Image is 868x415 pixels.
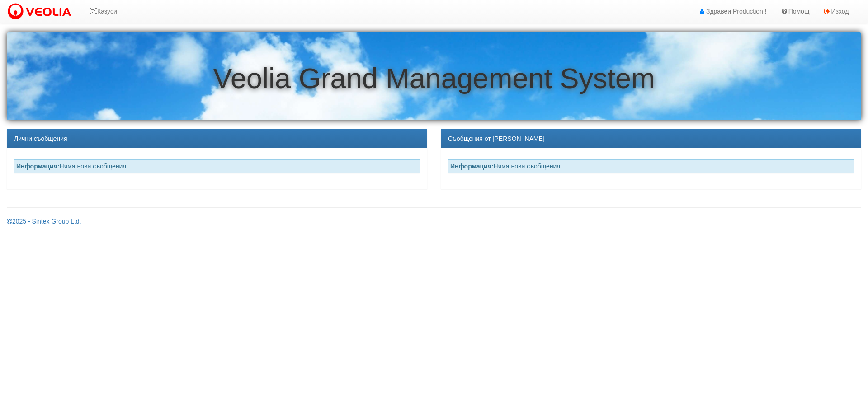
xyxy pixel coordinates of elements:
div: Лични съобщения [7,130,427,148]
a: 2025 - Sintex Group Ltd. [7,218,81,225]
strong: Информация: [16,163,60,170]
div: Няма нови съобщения! [448,159,854,173]
img: VeoliaLogo.png [7,2,75,21]
strong: Информация: [450,163,494,170]
div: Съобщения от [PERSON_NAME] [441,130,861,148]
h1: Veolia Grand Management System [7,63,861,94]
div: Няма нови съобщения! [14,159,420,173]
